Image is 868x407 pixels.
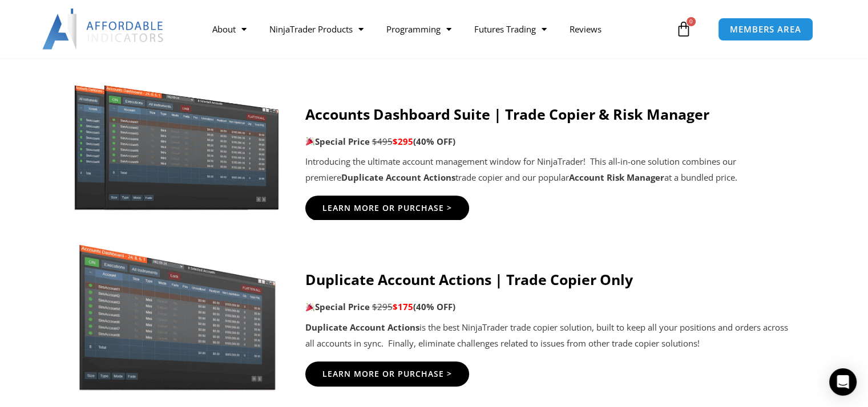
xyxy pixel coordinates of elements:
[375,16,463,42] a: Programming
[372,136,393,147] span: $495
[659,13,709,46] a: 0
[201,16,258,42] a: About
[393,301,413,312] span: $175
[305,104,709,124] strong: Accounts Dashboard Suite | Trade Copier & Risk Manager
[42,9,165,50] img: LogoAI | Affordable Indicators – NinjaTrader
[687,17,696,26] span: 0
[569,172,664,183] strong: Account Risk Manager
[305,136,370,147] strong: Special Price
[322,370,452,378] span: Learn More Or Purchase >
[306,137,314,145] img: 🎉
[372,301,393,312] span: $295
[305,321,419,333] strong: Duplicate Account Actions
[305,320,791,352] p: is the best NinjaTrader trade copier solution, built to keep all your positions and orders across...
[305,361,469,386] a: Learn More Or Purchase >
[829,368,857,396] div: Open Intercom Messenger
[463,16,558,42] a: Futures Trading
[341,172,455,183] strong: Duplicate Account Actions
[306,303,314,311] img: 🎉
[413,301,455,312] b: (40% OFF)
[393,136,413,147] span: $295
[558,16,613,42] a: Reviews
[413,136,455,147] b: (40% OFF)
[305,154,791,186] p: Introducing the ultimate account management window for NinjaTrader! This all-in-one solution comb...
[201,16,673,42] nav: Menu
[718,18,813,41] a: MEMBERS AREA
[78,232,277,390] img: Screenshot 2024-08-26 15414455555 | Affordable Indicators – NinjaTrader
[305,196,469,221] a: Learn More Or Purchase >
[730,25,801,34] span: MEMBERS AREA
[258,16,375,42] a: NinjaTrader Products
[67,79,286,212] img: Screenshot 2024-11-20 151221 | Affordable Indicators – NinjaTrader
[305,271,791,288] h4: Duplicate Account Actions | Trade Copier Only
[322,204,452,212] span: Learn More Or Purchase >
[305,301,370,312] strong: Special Price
